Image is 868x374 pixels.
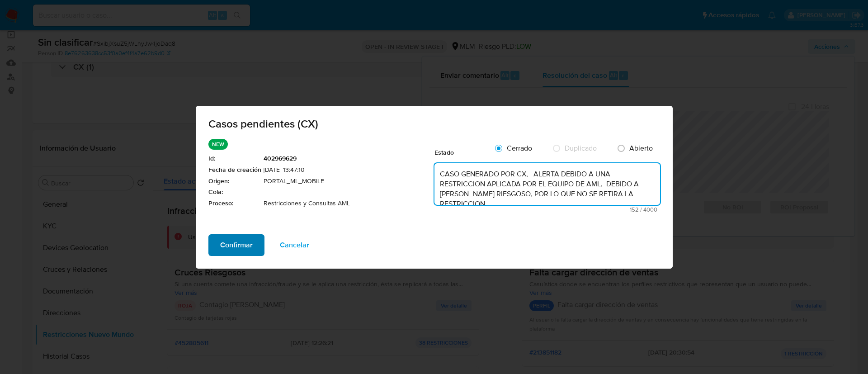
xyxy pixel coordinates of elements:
[437,207,657,213] span: Máximo 4000 caracteres
[208,188,261,197] span: Cola :
[208,166,261,175] span: Fecha de creación
[507,142,532,153] span: Cerrado
[629,142,653,153] span: Abierto
[208,154,261,163] span: Id :
[280,235,309,255] span: Cancelar
[264,176,434,185] span: PORTAL_ML_MOBILE
[268,234,321,256] button: Cancelar
[220,235,253,255] span: Confirmar
[434,163,660,205] textarea: CASO GENERADO POR CX, ALERTA DEBIDO A UNA RESTRICCION APLICADA POR EL EQUIPO DE AML, DEBIDO A [PE...
[208,139,228,150] p: NEW
[264,199,434,208] span: Restricciones y Consultas AML
[264,154,434,163] span: 402969629
[208,176,261,185] span: Origen :
[208,199,261,208] span: Proceso :
[434,139,489,161] div: Estado
[264,166,434,175] span: [DATE] 13:47:10
[208,234,264,256] button: Confirmar
[208,118,660,129] span: Casos pendientes (CX)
